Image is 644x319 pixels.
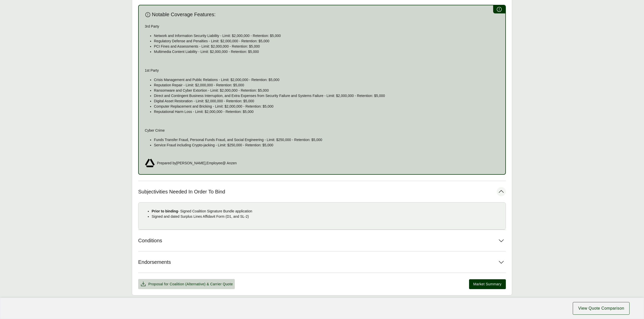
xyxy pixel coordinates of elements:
span: Subjectivities Needed In Order To Bind [138,189,225,195]
span: Conditions [138,237,162,244]
span: Coalition (Alternative) [170,282,206,286]
p: Multimedia Content Liability - Limit: $2,000,000 - Retention: $5,000 [154,49,499,54]
span: Prepared by [PERSON_NAME] , Employee @ Anzen [157,161,237,166]
p: Network and Information Security Liability - Limit: $2,000,000 - Retention: $5,000 [154,33,499,38]
p: Ransomware and Cyber Extortion - Limit: $2,000,000 - Retention: $5,000 [154,88,499,93]
span: Proposal for [148,282,233,287]
button: View Quote Comparison [573,302,630,315]
p: 3rd Party [145,24,499,29]
p: Funds Transfer Fraud, Personal Funds Fraud, and Social Engineering - Limit: $250,000 - Retention:... [154,137,499,143]
span: Endorsements [138,259,171,265]
p: Signed and dated Surplus Lines Affidavit Form (D1, and SL-2) [152,214,502,219]
button: Endorsements [138,251,506,273]
p: Crisis Management and Public Relations - Limit: $2,000,000 - Retention: $5,000 [154,77,499,83]
p: Regulatory Defense and Penalties - Limit: $2,000,000 - Retention: $5,000 [154,38,499,44]
p: Reputation Repair - Limit: $2,000,000 - Retention: $5,000 [154,83,499,88]
button: Subjectivities Needed In Order To Bind [138,181,506,202]
span: Market Summary [473,282,502,287]
p: Direct and Contingent Business Interruption, and Extra Expenses from Security Failure and Systems... [154,93,499,98]
span: View Quote Comparison [578,305,624,311]
span: Notable Coverage Features: [152,11,216,18]
p: PCI Fines and Assessments - Limit: $2,000,000 - Retention: $5,000 [154,44,499,49]
p: - Signed Coalition Signature Bundle application [152,209,502,214]
p: Reputational Harm Loss - Limit: $2,000,000 - Retention: $5,000 [154,109,499,114]
strong: Prior to binding [152,209,178,213]
p: Computer Replacement and Bricking - Limit: $2,000,000 - Retention: $5,000 [154,104,499,109]
span: & Carrier Quote [207,282,233,286]
p: Service Fraud including Crypto-jacking - Limit: $250,000 - Retention: $5,000 [154,143,499,148]
p: Cyber Crime [145,128,499,133]
p: Digital Asset Restoration - Limit: $2,000,000 - Retention: $5,000 [154,98,499,104]
button: Market Summary [469,279,506,289]
p: 1st Party [145,68,499,73]
button: Proposal for Coalition (Alternative) & Carrier Quote [138,279,235,289]
button: Conditions [138,230,506,251]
